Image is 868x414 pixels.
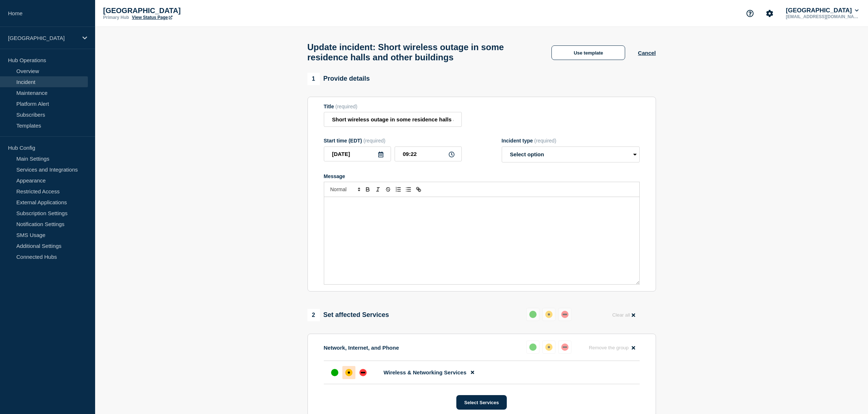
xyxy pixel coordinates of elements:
[558,341,571,354] button: down
[608,308,639,322] button: Clear all
[502,146,640,162] select: Incident type
[393,185,403,194] button: Toggle ordered list
[8,35,78,41] p: [GEOGRAPHIC_DATA]
[103,7,248,15] p: [GEOGRAPHIC_DATA]
[307,73,320,85] span: 1
[584,341,640,355] button: Remove the group
[324,138,462,144] div: Start time (EDT)
[345,369,353,376] div: affected
[307,42,539,63] h1: Update incident: Short wireless outage in some residence halls and other buildings
[307,309,389,321] div: Set affected Services
[103,15,129,20] p: Primary Hub
[502,138,640,144] div: Incident type
[307,309,320,321] span: 2
[526,341,539,354] button: up
[363,138,386,144] span: (required)
[307,73,370,85] div: Provide details
[324,112,462,127] input: Title
[551,45,625,60] button: Use template
[383,185,393,194] button: Toggle strikethrough text
[529,311,537,318] div: up
[545,311,553,318] div: affected
[324,345,399,351] p: Network, Internet, and Phone
[413,185,424,194] button: Toggle link
[363,185,373,194] button: Toggle bold text
[762,6,777,21] button: Account settings
[542,341,555,354] button: affected
[561,311,569,318] div: down
[327,185,363,194] span: Font size
[384,369,466,375] span: Wireless & Networking Services
[785,7,860,14] button: [GEOGRAPHIC_DATA]
[395,146,462,161] input: HH:MM
[545,343,553,351] div: affected
[132,15,172,20] a: View Status Page
[456,395,507,410] button: Select Services
[542,308,555,321] button: affected
[331,369,338,376] div: up
[558,308,571,321] button: down
[324,104,462,109] div: Title
[589,345,629,350] span: Remove the group
[561,343,569,351] div: down
[785,14,860,19] p: [EMAIL_ADDRESS][DOMAIN_NAME]
[526,308,539,321] button: up
[359,369,367,376] div: down
[324,197,639,284] div: Message
[742,6,758,21] button: Support
[638,50,656,56] button: Cancel
[335,104,358,109] span: (required)
[324,146,391,161] input: YYYY-MM-DD
[529,343,537,351] div: up
[403,185,413,194] button: Toggle bulleted list
[324,173,640,179] div: Message
[373,185,383,194] button: Toggle italic text
[534,138,557,144] span: (required)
